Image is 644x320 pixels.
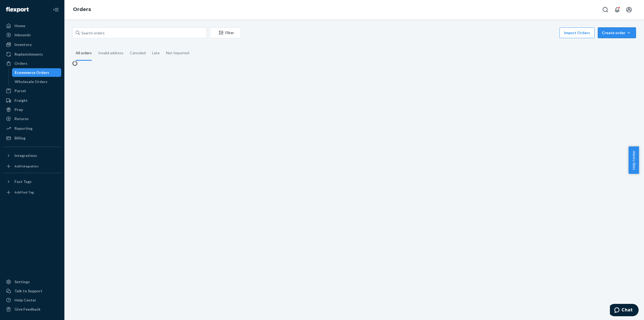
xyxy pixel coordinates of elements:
[14,279,30,285] div: Settings
[210,27,241,38] button: Filter
[3,50,61,59] a: Replenishments
[210,30,241,35] div: Filter
[3,21,61,30] a: Home
[3,96,61,105] a: Freight
[6,7,29,12] img: Flexport logo
[152,46,160,60] div: Late
[12,77,61,86] a: Wholesale Orders
[14,179,32,184] div: Fast Tags
[15,70,49,75] div: Ecommerce Orders
[612,4,623,15] button: Open notifications
[14,153,37,158] div: Integrations
[624,4,634,15] button: Open account menu
[14,98,28,103] div: Freight
[69,2,95,17] ol: breadcrumbs
[3,124,61,133] a: Reporting
[15,79,47,84] div: Wholesale Orders
[73,6,91,12] a: Orders
[14,126,32,131] div: Reporting
[14,164,38,168] div: Add Integration
[14,61,27,66] div: Orders
[98,46,123,60] div: Invalid address
[50,4,61,15] button: Close Navigation
[14,297,36,303] div: Help Center
[3,162,61,171] a: Add Integration
[3,278,61,286] a: Settings
[14,42,32,47] div: Inventory
[602,30,632,35] div: Create order
[3,296,61,304] a: Help Center
[166,46,189,60] div: Not Imported
[3,305,61,314] button: Give Feedback
[12,68,61,77] a: Ecommerce Orders
[3,105,61,114] a: Prep
[3,87,61,95] a: Parcel
[559,27,595,38] button: Import Orders
[3,31,61,39] a: Inbounds
[3,287,61,295] button: Talk to Support
[3,40,61,49] a: Inventory
[3,188,61,197] a: Add Fast Tag
[610,304,639,317] iframe: Opens a widget where you can chat to one of our agents
[14,288,42,294] div: Talk to Support
[14,32,31,38] div: Inbounds
[3,177,61,186] button: Fast Tags
[14,116,29,121] div: Returns
[600,4,611,15] button: Open Search Box
[130,46,146,60] div: Canceled
[14,23,25,28] div: Home
[3,59,61,68] a: Orders
[14,52,43,57] div: Replenishments
[3,151,61,160] button: Integrations
[14,190,34,195] div: Add Fast Tag
[3,114,61,123] a: Returns
[598,27,636,38] button: Create order
[3,134,61,142] a: Billing
[72,27,207,38] input: Search orders
[14,107,23,112] div: Prep
[14,307,41,312] div: Give Feedback
[628,146,639,174] button: Help Center
[14,135,25,141] div: Billing
[76,46,92,61] div: All orders
[14,88,26,94] div: Parcel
